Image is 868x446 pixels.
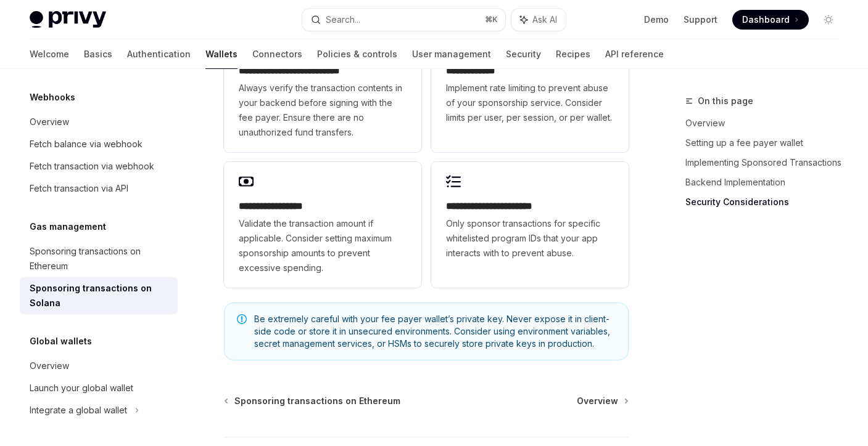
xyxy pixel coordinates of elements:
[30,39,69,69] a: Welcome
[446,81,614,125] span: Implement rate limiting to prevent abuse of your sponsorship service. Consider limits per user, p...
[577,395,627,407] a: Overview
[30,381,133,395] div: Launch your global wallet
[685,133,848,153] a: Setting up a fee payer wallet
[239,216,407,275] span: Validate the transaction amount if applicable. Consider setting maximum sponsorship amounts to pr...
[252,39,302,69] a: Connectors
[20,377,178,399] a: Launch your global wallet
[302,9,505,31] button: Search...⌘K
[326,12,360,27] div: Search...
[30,334,92,349] h5: Global wallets
[20,240,178,277] a: Sponsoring transactions on Ethereum
[30,115,69,129] div: Overview
[30,219,106,234] h5: Gas management
[685,113,848,133] a: Overview
[20,177,178,200] a: Fetch transaction via API
[732,10,809,30] a: Dashboard
[239,81,407,140] span: Always verify the transaction contents in your backend before signing with the fee payer. Ensure ...
[127,39,191,69] a: Authentication
[685,172,848,192] a: Backend Implementation
[30,90,75,105] h5: Webhooks
[205,39,238,69] a: Wallets
[506,39,541,69] a: Security
[532,14,557,26] span: Ask AI
[84,39,112,69] a: Basics
[20,133,178,155] a: Fetch balance via webhook
[685,192,848,212] a: Security Considerations
[254,313,616,350] span: Be extremely careful with your fee payer wallet’s private key. Never expose it in client-side cod...
[485,15,498,25] span: ⌘ K
[30,403,127,418] div: Integrate a global wallet
[819,10,838,30] button: Toggle dark mode
[20,155,178,177] a: Fetch transaction via webhook
[684,14,717,26] a: Support
[412,39,491,69] a: User management
[30,359,69,373] div: Overview
[685,153,848,172] a: Implementing Sponsored Transactions
[556,39,590,69] a: Recipes
[30,181,128,196] div: Fetch transaction via API
[234,395,400,407] span: Sponsoring transactions on Ethereum
[644,14,669,26] a: Demo
[237,314,247,324] svg: Note
[742,14,790,26] span: Dashboard
[30,281,170,310] div: Sponsoring transactions on Solana
[30,11,106,28] img: light logo
[511,9,566,31] button: Ask AI
[317,39,397,69] a: Policies & controls
[20,355,178,377] a: Overview
[20,111,178,133] a: Overview
[698,94,753,108] span: On this page
[225,395,400,407] a: Sponsoring transactions on Ethereum
[20,277,178,314] a: Sponsoring transactions on Solana
[446,216,614,261] span: Only sponsor transactions for specific whitelisted program IDs that your app interacts with to pr...
[30,159,154,174] div: Fetch transaction via webhook
[605,39,664,69] a: API reference
[30,244,170,274] div: Sponsoring transactions on Ethereum
[577,395,618,407] span: Overview
[30,137,143,152] div: Fetch balance via webhook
